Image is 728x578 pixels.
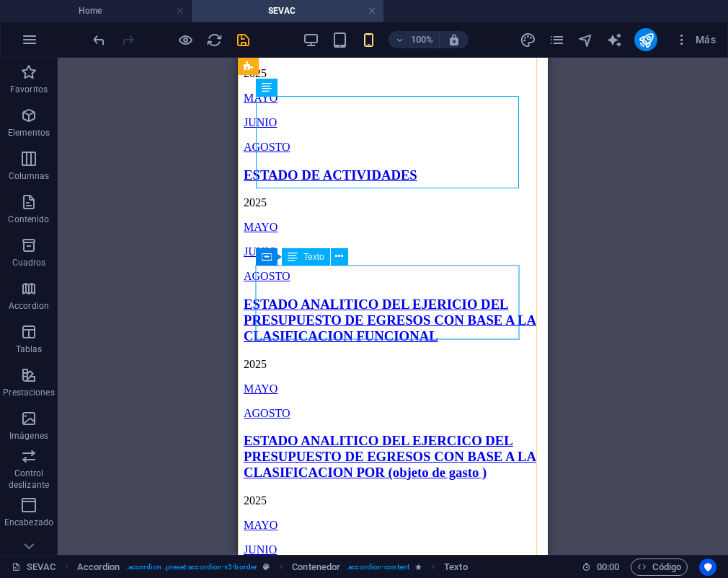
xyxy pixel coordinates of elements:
i: Deshacer: Cambiar texto (Ctrl+Z) [91,32,107,48]
p: Contenido [8,214,49,225]
p: Encabezado [4,517,53,528]
button: Usercentrics [699,559,716,576]
i: Navegador [577,32,594,48]
p: Tablas [16,343,43,355]
i: Volver a cargar página [206,32,223,48]
button: text_generator [605,31,623,48]
span: Haz clic para seleccionar y doble clic para editar [77,559,120,576]
p: Accordion [9,300,49,312]
i: Páginas (Ctrl+Alt+S) [549,32,565,48]
button: undo [90,31,107,48]
h6: 100% [410,31,433,48]
i: Guardar (Ctrl+S) [235,32,252,48]
span: 00 00 [597,559,619,576]
button: Haz clic para salir del modo de previsualización y seguir editando [177,31,194,48]
p: Columnas [9,170,50,182]
button: 100% [389,31,440,48]
button: reload [205,31,223,48]
button: navigator [577,31,594,48]
span: Haz clic para seleccionar y doble clic para editar [444,559,467,576]
span: . accordion .preset-accordion-v3-border [126,559,258,576]
p: Prestaciones [3,387,54,398]
h4: SEVAC [192,3,383,19]
button: pages [548,31,565,48]
h6: Tiempo de la sesión [582,559,620,576]
span: : [607,561,609,572]
i: Al redimensionar, ajustar el nivel de zoom automáticamente para ajustarse al dispositivo elegido. [448,33,461,46]
i: Este elemento es un preajuste personalizable [263,563,270,571]
p: Elementos [8,127,50,139]
a: Haz clic para cancelar la selección y doble clic para abrir páginas [12,559,56,576]
i: Publicar [638,32,654,48]
i: El elemento contiene una animación [415,563,422,571]
span: Texto [303,253,324,261]
i: Diseño (Ctrl+Alt+Y) [520,32,536,48]
span: . accordion-content [346,559,409,576]
button: Más [669,28,722,51]
i: AI Writer [606,32,623,48]
button: save [234,31,252,48]
span: Haz clic para seleccionar y doble clic para editar [292,559,340,576]
p: Favoritos [10,84,48,95]
span: Más [675,32,716,47]
nav: breadcrumb [77,559,468,576]
button: design [519,31,536,48]
p: Imágenes [9,430,48,442]
button: publish [634,28,657,51]
p: Cuadros [12,257,46,268]
span: Código [637,559,681,576]
button: Código [631,559,688,576]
